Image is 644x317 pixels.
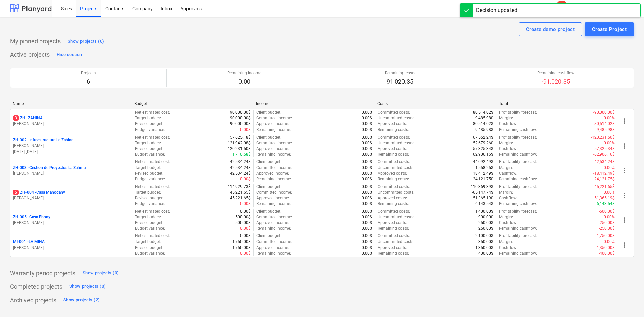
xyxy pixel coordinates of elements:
[362,201,372,207] p: 0.00$
[256,101,372,106] div: Income
[362,195,372,201] p: 0.00$
[362,190,372,195] p: 0.00$
[473,171,493,176] p: 18,412.49$
[13,115,43,121] p: ZH - ZAHINA
[385,77,415,86] p: 91,020.35
[471,184,493,190] p: 110,369.39$
[478,226,493,231] p: 250.00$
[499,101,615,106] div: Total
[256,251,291,256] p: Remaining income :
[232,152,251,157] p: 1,710.58$
[378,146,407,152] p: Approved costs :
[499,146,517,152] p: Cashflow :
[537,70,574,76] p: Remaining cashflow
[13,115,129,127] div: 3ZH -ZAHINA[PERSON_NAME]
[599,209,615,214] p: -500.00$
[13,245,129,251] p: [PERSON_NAME]
[362,176,372,182] p: 0.00$
[362,165,372,171] p: 0.00$
[13,165,129,176] div: ZH-003 -Gestion de Proyectos La Zahina[PERSON_NAME]
[499,251,537,256] p: Remaining cashflow :
[13,190,129,201] div: 5ZH-004 -Casa Mahogany[PERSON_NAME]
[256,190,292,195] p: Committed income :
[499,110,537,115] p: Profitability forecast :
[473,195,493,201] p: 51,365.19$
[473,110,493,115] p: 80,514.02$
[135,184,170,190] p: Net estimated cost :
[362,245,372,251] p: 0.00$
[499,184,537,190] p: Profitability forecast :
[240,176,251,182] p: 0.00$
[256,209,281,214] p: Client budget :
[378,233,410,239] p: Committed costs :
[230,165,251,171] p: 42,534.24$
[378,127,409,133] p: Remaining costs :
[256,245,289,251] p: Approved income :
[227,70,261,76] p: Remaining income
[604,214,615,220] p: 0.00%
[362,171,372,176] p: 0.00$
[604,190,615,195] p: 0.00%
[135,127,165,133] p: Budget variance :
[256,201,291,207] p: Remaining income :
[499,152,537,157] p: Remaining cashflow :
[256,140,292,146] p: Committed income :
[10,269,75,277] p: Warranty period projects
[499,159,537,165] p: Profitability forecast :
[477,214,493,220] p: -900.00$
[81,77,96,86] p: 6
[55,49,84,60] button: Hide section
[256,176,291,182] p: Remaining income :
[593,195,615,201] p: -51,365.19$
[499,233,537,239] p: Profitability forecast :
[621,216,629,224] span: more_vert
[83,269,119,277] div: Show projects (0)
[378,201,409,207] p: Remaining costs :
[240,209,251,214] p: 0.00$
[593,171,615,176] p: -18,412.49$
[13,137,73,143] p: ZH-002 - Infraestructura La Zahina
[473,159,493,165] p: 44,092.49$
[13,101,129,106] div: Name
[377,101,493,106] div: Costs
[13,239,45,245] p: MI-001 - LA MINA
[596,233,615,239] p: -1,750.00$
[10,283,62,291] p: Completed projects
[499,239,513,245] p: Margin :
[135,239,161,245] p: Target budget :
[604,115,615,121] p: 0.00%
[599,226,615,231] p: -250.00$
[476,6,517,14] div: Decision updated
[499,190,513,195] p: Margin :
[499,171,517,176] p: Cashflow :
[475,233,493,239] p: 2,100.00$
[378,171,407,176] p: Approved costs :
[135,214,161,220] p: Target budget :
[499,176,537,182] p: Remaining cashflow :
[378,140,414,146] p: Uncommitted costs :
[232,239,251,245] p: 1,750.00$
[362,121,372,127] p: 0.00$
[378,195,407,201] p: Approved costs :
[10,37,61,45] p: My pinned projects
[378,209,410,214] p: Committed costs :
[378,220,407,226] p: Approved costs :
[13,149,129,155] p: [DATE] - [DATE]
[256,165,292,171] p: Committed income :
[240,251,251,256] p: 0.00$
[604,165,615,171] p: 0.00%
[135,245,163,251] p: Revised budget :
[473,152,493,157] p: 62,906.16$
[610,285,644,317] iframe: Chat Widget
[13,239,129,250] div: MI-001 -LA MINA[PERSON_NAME]
[475,127,493,133] p: 9,485.98$
[134,101,250,106] div: Budget
[256,121,289,127] p: Approved income :
[135,159,170,165] p: Net estimated cost :
[235,214,251,220] p: 500.00$
[593,152,615,157] p: -62,906.16$
[499,135,537,140] p: Profitability forecast :
[256,226,291,231] p: Remaining income :
[378,165,414,171] p: Uncommitted costs :
[256,127,291,133] p: Remaining income :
